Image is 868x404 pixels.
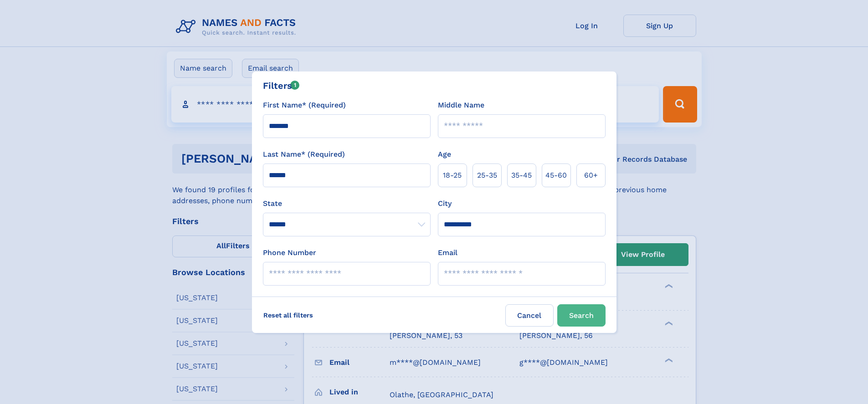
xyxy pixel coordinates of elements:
[438,100,484,111] label: Middle Name
[263,79,300,92] div: Filters
[263,247,316,258] label: Phone Number
[263,100,346,111] label: First Name* (Required)
[263,198,431,209] label: State
[438,149,451,160] label: Age
[545,170,567,181] span: 45‑60
[505,304,554,327] label: Cancel
[263,149,345,160] label: Last Name* (Required)
[438,198,452,209] label: City
[477,170,497,181] span: 25‑35
[511,170,532,181] span: 35‑45
[438,247,457,258] label: Email
[257,304,319,326] label: Reset all filters
[584,170,598,181] span: 60+
[443,170,462,181] span: 18‑25
[557,304,606,327] button: Search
